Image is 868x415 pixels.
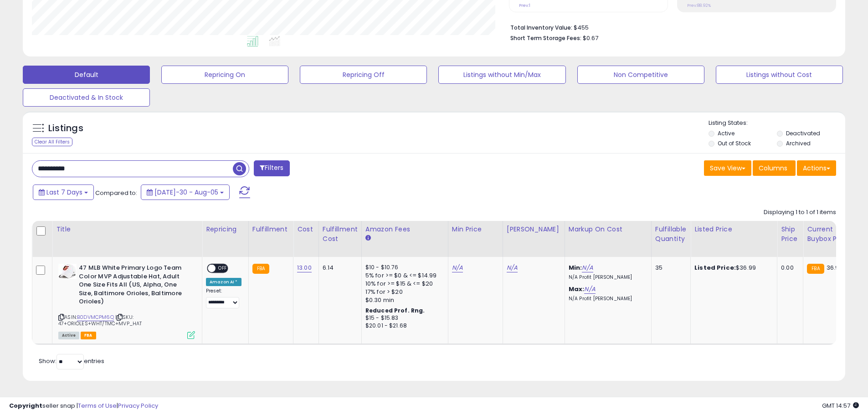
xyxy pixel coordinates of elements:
div: $20.01 - $21.68 [365,322,441,330]
div: Fulfillment [252,225,289,234]
b: Min: [569,263,582,272]
button: Last 7 Days [33,184,94,200]
div: Current Buybox Price [807,225,854,244]
div: ASIN: [58,264,195,338]
div: seller snap | | [9,402,158,410]
small: FBA [807,264,824,274]
div: $0.30 min [365,296,441,304]
span: Last 7 Days [46,188,82,197]
b: Max: [569,285,585,293]
button: Filters [254,160,289,176]
a: N/A [452,263,463,272]
h5: Listings [48,122,83,135]
div: Amazon AI * [206,278,241,286]
div: Ship Price [781,225,799,244]
div: 5% for >= $0 & <= $14.99 [365,272,441,280]
small: Amazon Fees. [365,234,371,242]
button: Columns [753,160,796,176]
div: 6.14 [323,264,354,272]
div: 35 [655,264,683,272]
small: Prev: 1 [519,3,530,8]
label: Out of Stock [718,139,751,147]
div: Title [56,225,198,234]
div: 17% for > $20 [365,288,441,296]
strong: Copyright [9,401,42,410]
div: Displaying 1 to 1 of 1 items [764,208,836,217]
button: Repricing Off [300,66,427,84]
label: Active [718,129,734,137]
span: Columns [759,164,787,173]
div: Listed Price [694,225,773,234]
span: 2025-08-14 14:57 GMT [822,401,859,410]
div: Cost [297,225,315,234]
button: Repricing On [161,66,288,84]
label: Deactivated [786,129,820,137]
a: N/A [507,263,518,272]
div: $36.99 [694,264,770,272]
div: Preset: [206,288,241,308]
b: 47 MLB White Primary Logo Team Color MVP Adjustable Hat, Adult One Size Fits All (US, Alpha, One ... [79,264,190,308]
a: N/A [584,285,595,294]
b: Reduced Prof. Rng. [365,307,425,314]
span: Compared to: [95,189,137,197]
div: Min Price [452,225,499,234]
p: Listing States: [709,119,845,128]
label: Archived [786,139,811,147]
span: Show: entries [39,357,104,365]
b: Total Inventory Value: [510,24,572,31]
p: N/A Profit [PERSON_NAME] [569,296,644,302]
span: $0.67 [583,34,598,42]
a: N/A [582,263,593,272]
th: The percentage added to the cost of goods (COGS) that forms the calculator for Min & Max prices. [565,221,651,257]
span: OFF [216,265,230,272]
div: Fulfillable Quantity [655,225,687,244]
span: [DATE]-30 - Aug-05 [154,188,218,197]
a: 13.00 [297,263,312,272]
div: Clear All Filters [32,138,72,146]
a: B0DVMCPM6Q [77,313,114,321]
b: Listed Price: [694,263,736,272]
p: N/A Profit [PERSON_NAME] [569,274,644,281]
span: 36.99 [827,263,843,272]
div: Amazon Fees [365,225,444,234]
button: Non Competitive [577,66,704,84]
small: Prev: 88.92% [687,3,711,8]
a: Privacy Policy [118,401,158,410]
button: Deactivated & In Stock [23,88,150,107]
div: Markup on Cost [569,225,647,234]
div: $15 - $15.83 [365,314,441,322]
li: $455 [510,21,829,32]
div: $10 - $10.76 [365,264,441,272]
small: FBA [252,264,269,274]
span: All listings currently available for purchase on Amazon [58,332,79,339]
div: Fulfillment Cost [323,225,358,244]
button: Actions [797,160,836,176]
div: [PERSON_NAME] [507,225,561,234]
a: Terms of Use [78,401,117,410]
button: Save View [704,160,751,176]
img: 41uu+WiSq5L._SL40_.jpg [58,264,77,279]
div: 0.00 [781,264,796,272]
span: | SKU: 47+ORIOLES+WHT/TMC+MVP_HAT [58,313,142,327]
b: Short Term Storage Fees: [510,34,581,42]
button: Listings without Cost [716,66,843,84]
span: FBA [81,332,96,339]
button: Default [23,66,150,84]
button: Listings without Min/Max [438,66,565,84]
div: 10% for >= $15 & <= $20 [365,280,441,288]
div: Repricing [206,225,245,234]
button: [DATE]-30 - Aug-05 [141,184,230,200]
